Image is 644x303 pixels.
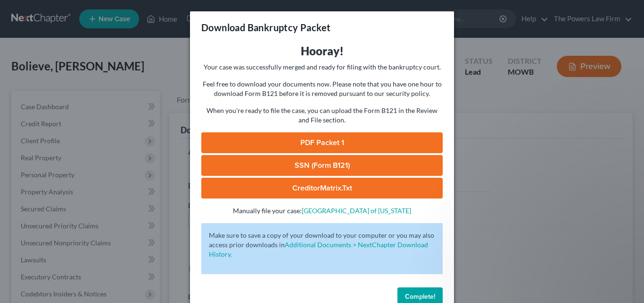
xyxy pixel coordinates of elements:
[201,43,443,59] h3: Hooray!
[209,231,435,259] p: Make sure to save a copy of your download to your computer or you may also access prior downloads in
[302,207,411,215] a: [GEOGRAPHIC_DATA] of [US_STATE]
[201,21,330,34] h3: Download Bankruptcy Packet
[201,132,443,153] a: PDF Packet 1
[201,106,443,125] p: When you're ready to file the case, you can upload the Form B121 in the Review and File section.
[201,79,443,98] p: Feel free to download your documents now. Please note that you have one hour to download Form B12...
[405,293,435,301] span: Complete!
[612,271,635,294] iframe: Intercom live chat
[201,206,443,216] p: Manually file your case:
[209,241,428,258] a: Additional Documents > NextChapter Download History.
[201,178,443,199] a: CreditorMatrix.txt
[201,155,443,176] a: SSN (Form B121)
[201,62,443,72] p: Your case was successfully merged and ready for filing with the bankruptcy court.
